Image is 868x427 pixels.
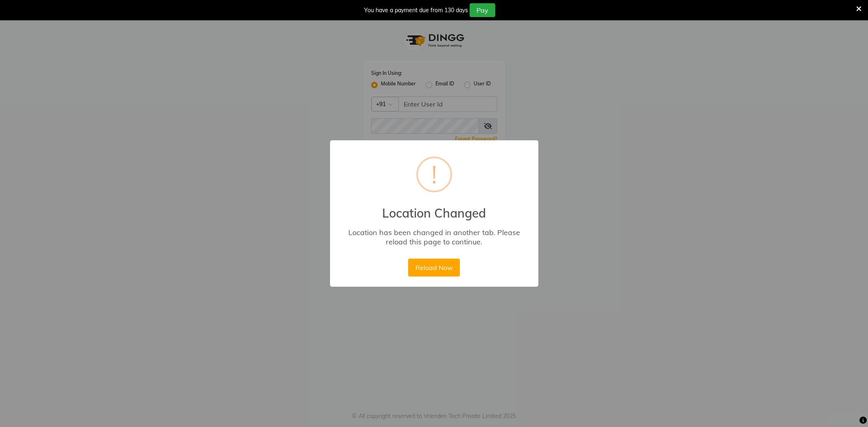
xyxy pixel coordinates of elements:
div: ! [431,158,437,191]
div: Location has been changed in another tab. Please reload this page to continue. [341,228,526,246]
button: Reload Now [408,259,460,277]
button: Pay [470,3,495,17]
h2: Location Changed [330,196,538,220]
div: You have a payment due from 130 days [364,6,468,15]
